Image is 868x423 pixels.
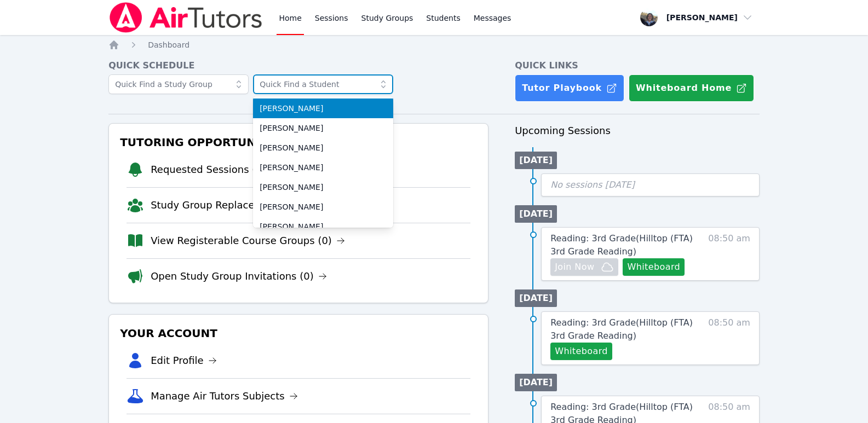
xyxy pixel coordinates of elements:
[108,74,249,94] input: Quick Find a Study Group
[515,374,557,391] li: [DATE]
[148,40,189,49] span: Dashboard
[550,343,612,360] button: Whiteboard
[515,289,557,307] li: [DATE]
[623,258,685,276] button: Whiteboard
[151,353,217,368] a: Edit Profile
[260,123,387,134] span: [PERSON_NAME]
[629,74,754,102] button: Whiteboard Home
[108,39,760,50] nav: Breadcrumb
[260,182,387,193] span: [PERSON_NAME]
[550,316,700,343] a: Reading: 3rd Grade(Hilltop (FTA) 3rd Grade Reading)
[708,232,750,276] span: 08:50 am
[708,316,750,360] span: 08:50 am
[515,152,557,169] li: [DATE]
[260,201,387,212] span: [PERSON_NAME]
[260,142,387,153] span: [PERSON_NAME]
[550,258,618,276] button: Join Now
[260,103,387,114] span: [PERSON_NAME]
[550,317,693,341] span: Reading: 3rd Grade ( Hilltop (FTA) 3rd Grade Reading )
[151,389,298,404] a: Manage Air Tutors Subjects
[515,74,624,102] a: Tutor Playbook
[108,59,488,72] h4: Quick Schedule
[151,198,315,213] a: Study Group Replacements (0)
[253,74,393,94] input: Quick Find a Student
[151,233,345,248] a: View Registerable Course Groups (0)
[148,39,189,50] a: Dashboard
[550,233,693,257] span: Reading: 3rd Grade ( Hilltop (FTA) 3rd Grade Reading )
[515,205,557,223] li: [DATE]
[108,2,263,33] img: Air Tutors
[260,162,387,173] span: [PERSON_NAME]
[515,59,760,72] h4: Quick Links
[151,162,279,177] a: Requested Sessions (0)
[550,232,700,258] a: Reading: 3rd Grade(Hilltop (FTA) 3rd Grade Reading)
[118,323,479,343] h3: Your Account
[474,13,511,24] span: Messages
[550,179,635,190] span: No sessions [DATE]
[118,132,479,152] h3: Tutoring Opportunities
[151,269,327,284] a: Open Study Group Invitations (0)
[515,123,760,138] h3: Upcoming Sessions
[555,260,594,274] span: Join Now
[260,221,387,232] span: [PERSON_NAME]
